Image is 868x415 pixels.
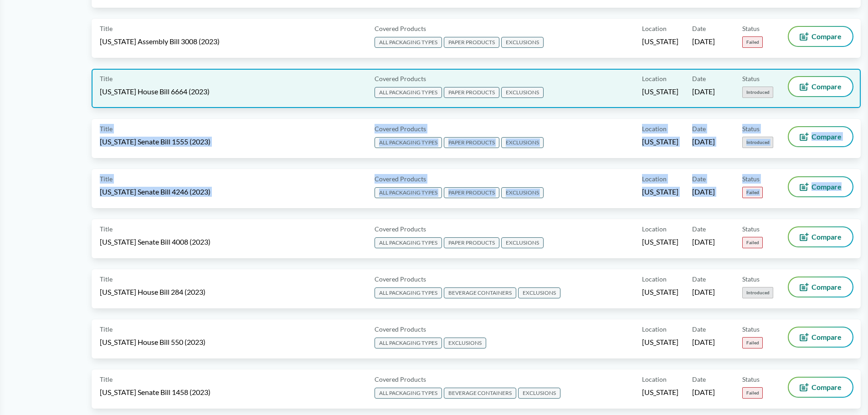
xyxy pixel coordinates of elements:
span: PAPER PRODUCTS [444,237,499,248]
span: [US_STATE] [642,36,678,46]
span: Status [742,324,760,334]
span: Title [100,374,113,384]
span: Date [692,324,706,334]
span: Introduced [742,137,773,148]
span: Date [692,374,706,384]
span: Covered Products [375,174,426,184]
span: Failed [742,387,763,399]
span: [US_STATE] [642,187,678,197]
span: Date [692,124,706,133]
span: ALL PACKAGING TYPES [375,187,442,198]
span: [DATE] [692,137,715,147]
span: ALL PACKAGING TYPES [375,287,442,298]
span: EXCLUSIONS [518,287,560,298]
span: EXCLUSIONS [501,187,544,198]
span: Location [642,174,667,184]
span: EXCLUSIONS [501,237,544,248]
span: Compare [812,33,842,40]
span: Compare [812,384,842,391]
span: ALL PACKAGING TYPES [375,37,442,48]
span: [US_STATE] [642,87,678,97]
span: EXCLUSIONS [444,338,486,348]
span: EXCLUSIONS [501,37,544,48]
span: Status [742,224,760,234]
span: Compare [812,283,842,291]
span: Title [100,74,113,83]
span: Covered Products [375,324,426,334]
span: [US_STATE] House Bill 6664 (2023) [100,87,210,97]
span: [US_STATE] [642,337,678,347]
span: PAPER PRODUCTS [444,137,499,148]
span: BEVERAGE CONTAINERS [444,287,516,298]
span: BEVERAGE CONTAINERS [444,388,516,399]
span: Compare [812,83,842,90]
span: ALL PACKAGING TYPES [375,388,442,399]
span: Title [100,174,113,184]
span: Status [742,24,760,33]
span: PAPER PRODUCTS [444,87,499,98]
button: Compare [789,328,853,347]
span: Covered Products [375,74,426,83]
span: [US_STATE] [642,137,678,147]
span: [DATE] [692,187,715,197]
span: [US_STATE] [642,287,678,297]
span: ALL PACKAGING TYPES [375,137,442,148]
span: Date [692,174,706,184]
span: [US_STATE] [642,387,678,397]
span: Status [742,374,760,384]
span: [US_STATE] Senate Bill 1458 (2023) [100,387,211,397]
span: Introduced [742,87,773,98]
span: Title [100,274,113,284]
span: Location [642,224,667,234]
span: Location [642,374,667,384]
button: Compare [789,277,853,297]
button: Compare [789,127,853,146]
span: Location [642,274,667,284]
span: PAPER PRODUCTS [444,37,499,48]
span: Location [642,324,667,334]
span: [DATE] [692,387,715,397]
span: [DATE] [692,36,715,46]
span: [US_STATE] Assembly Bill 3008 (2023) [100,36,220,46]
span: Compare [812,333,842,341]
span: EXCLUSIONS [501,87,544,98]
span: Location [642,24,667,33]
span: [US_STATE] [642,237,678,247]
span: Title [100,24,113,33]
span: ALL PACKAGING TYPES [375,237,442,248]
span: [DATE] [692,287,715,297]
span: EXCLUSIONS [518,388,560,399]
span: [DATE] [692,337,715,347]
span: Date [692,274,706,284]
span: PAPER PRODUCTS [444,187,499,198]
span: Date [692,24,706,33]
span: ALL PACKAGING TYPES [375,87,442,98]
span: Covered Products [375,374,426,384]
span: Failed [742,187,763,198]
span: [DATE] [692,237,715,247]
span: Covered Products [375,24,426,33]
span: Title [100,324,113,334]
span: Status [742,174,760,184]
span: Date [692,74,706,83]
span: Status [742,74,760,83]
span: Title [100,124,113,133]
span: Covered Products [375,224,426,234]
span: Compare [812,183,842,190]
span: Introduced [742,287,773,298]
span: [US_STATE] Senate Bill 1555 (2023) [100,137,211,147]
span: [US_STATE] House Bill 284 (2023) [100,287,205,297]
button: Compare [789,227,853,246]
span: Title [100,224,113,234]
span: Covered Products [375,124,426,133]
span: Location [642,124,667,133]
span: [US_STATE] House Bill 550 (2023) [100,337,205,347]
button: Compare [789,77,853,96]
button: Compare [789,378,853,397]
span: [US_STATE] Senate Bill 4008 (2023) [100,237,211,247]
button: Compare [789,177,853,196]
span: EXCLUSIONS [501,137,544,148]
span: [US_STATE] Senate Bill 4246 (2023) [100,187,211,197]
span: Compare [812,133,842,140]
span: Compare [812,233,842,241]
